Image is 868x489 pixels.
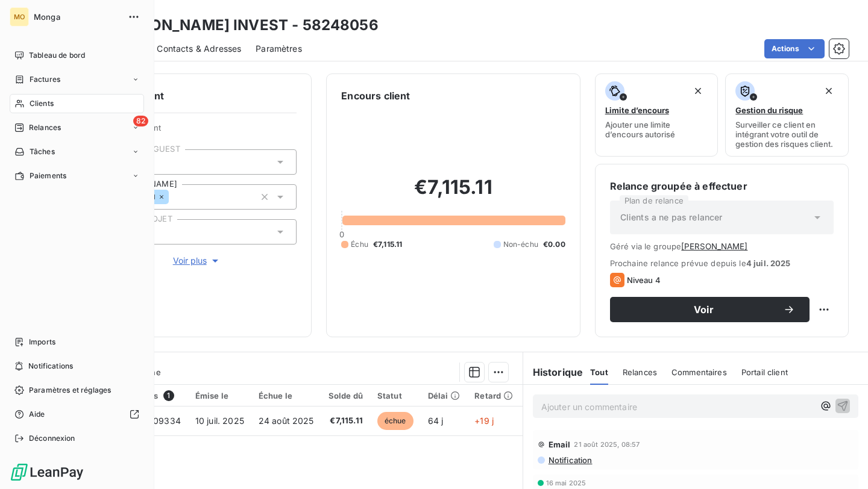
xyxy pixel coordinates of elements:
span: Tableau de bord [29,50,85,61]
button: Limite d’encoursAjouter une limite d’encours autorisé [595,73,719,157]
span: Surveiller ce client en intégrant votre outil de gestion des risques client. [735,120,838,149]
div: Retard [474,391,513,400]
span: Gestion du risque [735,105,803,115]
span: Prochaine relance prévue depuis le [610,258,834,268]
button: [PERSON_NAME] [681,241,747,251]
span: 0 [339,229,344,239]
span: Paramètres [256,43,302,55]
h3: [PERSON_NAME] INVEST - 58248056 [106,14,379,36]
div: Échue le [259,391,314,400]
span: 64 j [428,416,444,426]
img: Logo LeanPay [10,463,84,482]
span: Aide [29,409,45,420]
span: Paramètres et réglages [29,385,111,396]
span: Clients [30,98,54,109]
span: Paiements [30,170,66,181]
span: Limite d’encours [605,105,669,115]
span: Portail client [741,367,788,377]
span: Tout [590,367,608,377]
span: échue [377,412,414,430]
span: 82 [133,116,148,126]
div: Statut [377,391,414,400]
span: €7,115.11 [329,415,363,427]
span: Monga [34,12,121,22]
span: Échu [351,239,368,250]
span: Déconnexion [29,433,75,444]
div: MO [10,7,29,26]
button: Voir plus [97,254,297,267]
span: Non-échu [503,239,538,250]
div: Délai [428,391,461,400]
span: Voir [624,305,783,314]
a: Aide [10,405,144,424]
h6: Relance groupée à effectuer [610,179,834,193]
span: Contacts & Adresses [157,43,241,55]
span: Factures [30,74,60,85]
span: Commentaires [671,367,727,377]
h6: Encours client [341,89,410,103]
button: Voir [610,297,810,322]
span: Relances [29,122,61,133]
span: Imports [29,337,55,347]
span: €0.00 [543,239,565,250]
span: €7,115.11 [373,239,402,250]
div: Émise le [195,391,244,400]
button: Gestion du risqueSurveiller ce client en intégrant votre outil de gestion des risques client. [725,73,849,157]
span: +19 j [474,416,494,426]
span: Tâches [30,146,55,157]
span: 16 mai 2025 [546,479,587,487]
div: Solde dû [329,391,363,400]
h6: Historique [523,365,583,379]
h6: Informations client [73,89,297,103]
span: Notifications [28,361,73,372]
span: Voir plus [173,255,221,267]
span: 10 juil. 2025 [195,416,244,426]
span: Géré via le groupe [610,241,834,251]
span: Propriétés Client [97,123,297,140]
span: Relances [623,367,657,377]
h2: €7,115.11 [341,175,565,211]
span: 1 [163,390,174,401]
button: Actions [764,39,825,58]
span: Email [549,440,571,449]
span: Niveau 4 [627,275,661,285]
span: Notification [547,455,593,465]
span: Ajouter une limite d’encours autorisé [605,120,708,139]
span: Clients a ne pas relancer [620,211,723,223]
input: Ajouter une valeur [169,192,178,202]
span: 4 juil. 2025 [746,258,791,268]
span: 21 août 2025, 08:57 [574,441,640,448]
span: 24 août 2025 [259,416,314,426]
